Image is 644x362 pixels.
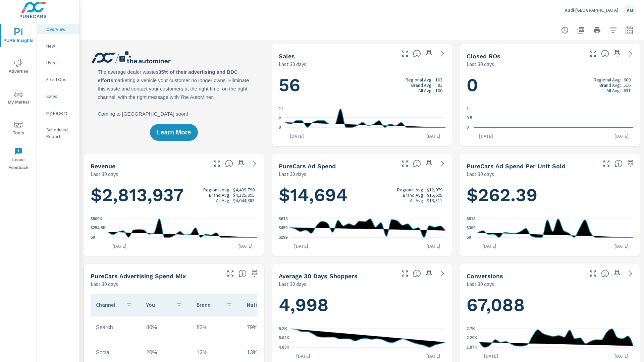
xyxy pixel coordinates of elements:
[236,158,247,169] span: Save this to your personalized report
[91,319,141,336] td: Search
[91,235,95,240] text: $0
[422,133,445,139] p: [DATE]
[410,198,424,203] p: All Avg:
[435,77,442,82] p: 103
[241,344,292,361] td: 13%
[612,268,623,279] span: Save this to your personalized report
[437,268,448,279] a: See more details in report
[279,235,288,240] text: $299
[247,301,270,308] p: National
[46,26,74,33] p: Overview
[216,198,230,203] p: All Avg:
[249,268,260,279] span: Save this to your personalized report
[467,74,633,97] h1: 0
[467,163,566,170] h5: PureCars Ad Spend Per Unit Sold
[610,243,633,249] p: [DATE]
[478,243,501,249] p: [DATE]
[467,294,633,316] h1: 67,088
[403,192,424,198] p: Brand Avg:
[588,48,598,59] button: Make Fullscreen
[2,147,35,172] span: Leave Feedback
[37,41,79,51] div: New
[96,301,119,308] p: Channel
[467,280,494,288] p: Last 30 days
[467,53,500,60] h5: Closed ROs
[91,184,257,206] h1: $2,813,937
[424,48,434,59] span: Save this to your personalized report
[624,4,636,16] div: KM
[601,269,609,278] span: The number of dealer-specified goals completed by a visitor. [Source: This data is provided by th...
[212,158,222,169] button: Make Fullscreen
[467,184,633,206] h1: $262.39
[2,121,35,137] span: Tools
[279,107,283,111] text: 11
[233,198,255,203] p: $4,044,388
[279,163,336,170] h5: PureCars Ad Spend
[601,158,612,169] button: Make Fullscreen
[606,88,621,93] p: All Avg:
[406,77,433,82] p: Regional Avg:
[279,226,288,230] text: $459
[427,198,442,203] p: $13,311
[467,226,476,231] text: $309
[399,268,410,279] button: Make Fullscreen
[46,126,74,140] p: Scheduled Reports
[438,82,442,88] p: 81
[108,243,131,249] p: [DATE]
[209,192,230,198] p: Brand Avg:
[467,326,475,331] text: 2.7K
[146,301,170,308] p: You
[37,24,79,34] div: Overview
[624,88,631,93] p: 631
[203,187,230,192] p: Regional Avg:
[614,160,623,168] span: Average cost of advertising per each vehicle sold at the dealer over the selected date range. The...
[141,344,191,361] td: 20%
[279,345,289,350] text: 4.83K
[397,187,424,192] p: Regional Avg:
[279,170,306,178] p: Last 30 days
[437,158,448,169] a: See more details in report
[565,7,619,13] p: Audi [GEOGRAPHIC_DATA]
[279,125,281,130] text: 0
[467,217,476,221] text: $618
[197,301,220,308] p: Brand
[91,273,186,280] h5: PureCars Advertising Spend Mix
[285,133,309,139] p: [DATE]
[422,353,445,359] p: [DATE]
[435,88,442,93] p: 100
[467,107,469,111] text: 1
[2,28,35,45] span: PURE Insights
[279,115,281,120] text: 6
[91,217,103,221] text: $509K
[2,90,35,106] span: My Market
[279,294,445,316] h1: 4,998
[413,50,421,58] span: Number of vehicles sold by the dealership over the selected date range. [Source: This data is sou...
[467,116,472,121] text: 0.5
[399,48,410,59] button: Make Fullscreen
[289,243,313,249] p: [DATE]
[574,23,588,37] button: "Export Report to PDF"
[225,268,236,279] button: Make Fullscreen
[91,344,141,361] td: Social
[437,48,448,59] a: See more details in report
[46,43,74,49] p: New
[467,336,477,341] text: 2.29K
[427,192,442,198] p: $15,605
[279,74,445,97] h1: 56
[479,353,503,359] p: [DATE]
[427,187,442,192] p: $12,979
[150,124,198,141] button: Learn More
[37,125,79,141] div: Scheduled Reports
[418,88,433,93] p: All Avg:
[612,48,623,59] span: Save this to your personalized report
[467,235,471,240] text: $0
[191,319,241,336] td: 82%
[610,133,633,139] p: [DATE]
[2,59,35,75] span: Advertise
[413,160,421,168] span: Total cost of media for all PureCars channels for the selected dealership group over the selected...
[37,91,79,101] div: Sales
[238,269,247,278] span: This table looks at how you compare to the amount of budget you spend per channel as opposed to y...
[413,269,421,278] span: A rolling 30 day total of daily Shoppers on the dealership website, averaged over the selected da...
[46,110,74,116] p: My Report
[623,23,636,37] button: Select Date Range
